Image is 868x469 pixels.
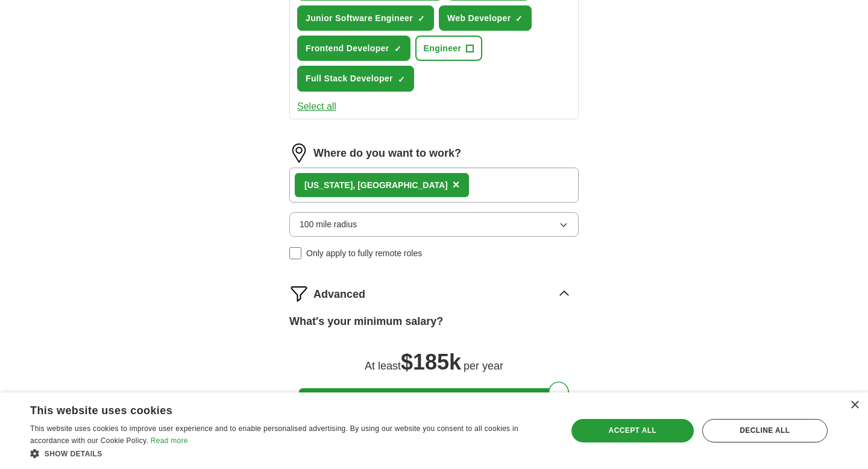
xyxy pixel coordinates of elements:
[289,143,309,163] img: location.png
[850,401,859,410] div: Close
[297,36,410,61] button: Frontend Developer✓
[439,5,532,31] button: Web Developer✓
[571,419,694,442] div: Accept all
[289,247,301,259] input: Only apply to fully remote roles
[30,400,521,418] div: This website uses cookies
[401,350,461,374] span: $ 185k
[394,44,401,54] span: ✓
[30,447,552,460] div: Show details
[415,36,483,61] button: Engineer
[300,218,357,231] span: 100 mile radius
[297,5,434,31] button: Junior Software Engineer✓
[424,42,462,55] span: Engineer
[464,360,503,372] span: per year
[289,212,579,236] button: 100 mile radius
[306,247,422,260] span: Only apply to fully remote roles
[45,450,102,458] span: Show details
[289,313,443,330] label: What's your minimum salary?
[306,11,413,25] span: Junior Software Engineer
[702,419,828,442] div: Decline all
[453,178,460,191] span: ×
[297,66,414,91] button: Full Stack Developer✓
[313,145,461,162] label: Where do you want to work?
[30,424,518,445] span: This website uses cookies to improve user experience and to enable personalised advertising. By u...
[398,75,405,84] span: ✓
[306,72,393,85] span: Full Stack Developer
[306,42,389,55] span: Frontend Developer
[447,11,511,25] span: Web Developer
[304,178,448,192] div: [US_STATE], [GEOGRAPHIC_DATA]
[313,286,365,303] span: Advanced
[151,436,188,445] a: Read more, opens a new window
[453,175,460,195] button: ×
[297,99,336,115] button: Select all
[418,14,425,24] span: ✓
[365,360,401,372] span: At least
[289,284,309,303] img: filter
[515,14,523,24] span: ✓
